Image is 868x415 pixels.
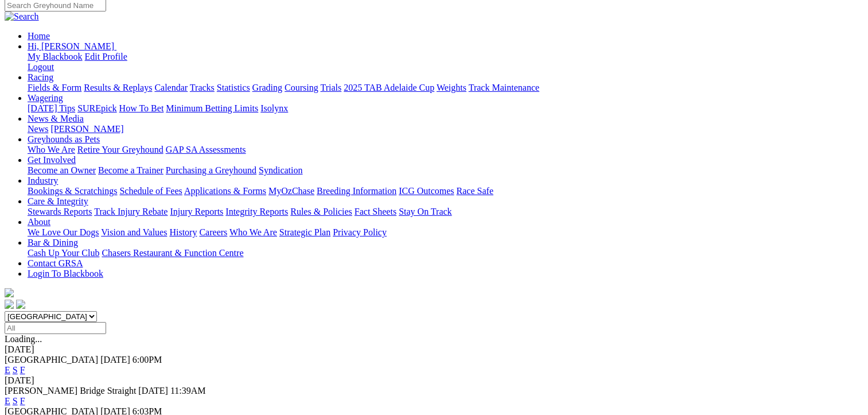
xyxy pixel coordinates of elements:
a: Strategic Plan [279,227,330,237]
a: My Blackbook [28,52,83,61]
a: Statistics [217,83,250,92]
a: Trials [320,83,341,92]
a: Track Maintenance [469,83,539,92]
a: GAP SA Assessments [166,145,246,154]
div: Bar & Dining [28,248,863,258]
a: Cash Up Your Club [28,248,99,258]
a: E [5,396,10,406]
a: Become a Trainer [98,165,164,175]
span: Hi, [PERSON_NAME] [28,41,114,51]
a: Grading [252,83,282,92]
a: Minimum Betting Limits [166,103,258,113]
div: Hi, [PERSON_NAME] [28,52,863,72]
a: Coursing [285,83,318,92]
a: History [169,227,197,237]
a: Calendar [154,83,188,92]
a: About [28,217,50,227]
a: Syndication [259,165,302,175]
a: S [13,396,18,406]
a: ICG Outcomes [399,186,454,196]
a: Who We Are [28,145,75,154]
span: [GEOGRAPHIC_DATA] [5,355,98,364]
a: Get Involved [28,155,76,165]
img: logo-grsa-white.png [5,288,14,297]
a: F [20,365,25,375]
a: 2025 TAB Adelaide Cup [344,83,434,92]
a: Contact GRSA [28,258,83,268]
a: [PERSON_NAME] [50,124,123,134]
a: Who We Are [229,227,277,237]
a: News & Media [28,114,84,123]
a: Edit Profile [85,52,127,61]
a: Breeding Information [317,186,396,196]
a: Stewards Reports [28,207,92,216]
a: Bar & Dining [28,238,78,247]
input: Select date [5,322,106,334]
a: Track Injury Rebate [94,207,168,216]
a: Home [28,31,50,41]
span: [DATE] [138,386,168,395]
a: Purchasing a Greyhound [166,165,256,175]
div: News & Media [28,124,863,134]
a: SUREpick [77,103,116,113]
a: E [5,365,10,375]
div: Racing [28,83,863,93]
a: Industry [28,176,58,185]
a: Schedule of Fees [119,186,182,196]
div: Care & Integrity [28,207,863,217]
a: Wagering [28,93,63,103]
span: 11:39AM [170,386,206,395]
a: Logout [28,62,54,72]
a: Racing [28,72,53,82]
a: F [20,396,25,406]
div: [DATE] [5,375,863,386]
div: Industry [28,186,863,196]
a: Weights [437,83,466,92]
a: Isolynx [260,103,288,113]
a: Rules & Policies [290,207,352,216]
span: [DATE] [100,355,130,364]
span: Loading... [5,334,42,344]
a: Integrity Reports [225,207,288,216]
a: Hi, [PERSON_NAME] [28,41,116,51]
a: Fields & Form [28,83,81,92]
div: Wagering [28,103,863,114]
a: Chasers Restaurant & Function Centre [102,248,243,258]
div: About [28,227,863,238]
a: Careers [199,227,227,237]
a: We Love Our Dogs [28,227,99,237]
span: 6:00PM [133,355,162,364]
img: Search [5,11,39,22]
a: [DATE] Tips [28,103,75,113]
a: Become an Owner [28,165,96,175]
a: Greyhounds as Pets [28,134,100,144]
a: Login To Blackbook [28,269,103,278]
a: Fact Sheets [355,207,396,216]
div: Greyhounds as Pets [28,145,863,155]
a: MyOzChase [268,186,314,196]
a: Applications & Forms [184,186,266,196]
a: How To Bet [119,103,164,113]
a: News [28,124,48,134]
img: facebook.svg [5,300,14,309]
a: Race Safe [456,186,493,196]
a: Results & Replays [84,83,152,92]
a: Injury Reports [170,207,223,216]
a: Tracks [190,83,215,92]
a: Stay On Track [399,207,451,216]
a: Retire Your Greyhound [77,145,164,154]
a: Care & Integrity [28,196,88,206]
span: [PERSON_NAME] Bridge Straight [5,386,136,395]
a: Vision and Values [101,227,167,237]
a: S [13,365,18,375]
div: Get Involved [28,165,863,176]
div: [DATE] [5,344,863,355]
img: twitter.svg [16,300,25,309]
a: Bookings & Scratchings [28,186,117,196]
a: Privacy Policy [333,227,387,237]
